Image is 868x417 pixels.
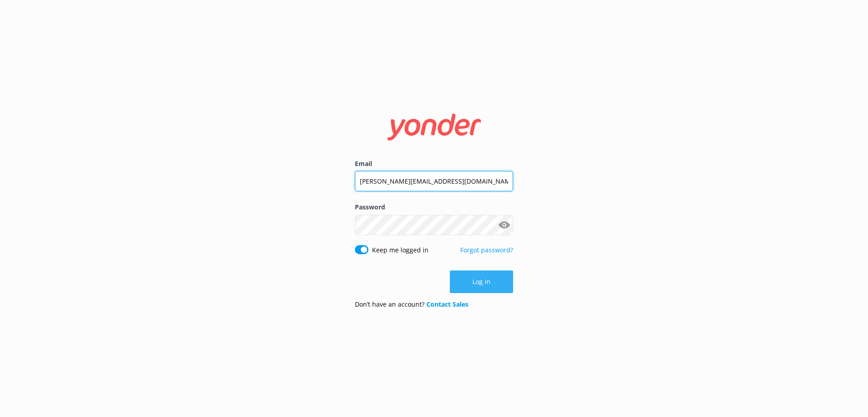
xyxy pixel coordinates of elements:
[355,159,513,169] label: Email
[355,171,513,191] input: user@emailaddress.com
[495,216,513,234] button: Show password
[355,202,513,212] label: Password
[372,245,429,255] label: Keep me logged in
[355,299,468,309] p: Don’t have an account?
[450,270,513,293] button: Log in
[426,300,468,308] a: Contact Sales
[460,246,513,254] a: Forgot password?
